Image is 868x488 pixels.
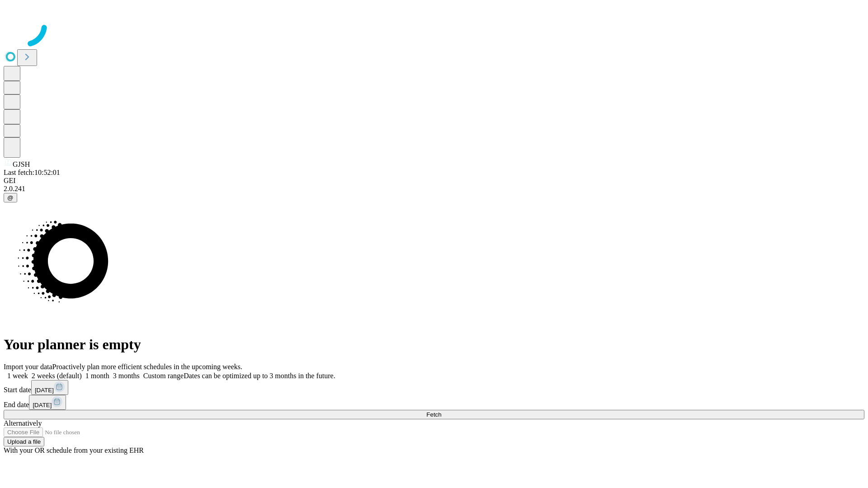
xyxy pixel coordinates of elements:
[29,395,66,410] button: [DATE]
[4,177,864,185] div: GEI
[4,395,864,410] div: End date
[7,372,28,380] span: 1 week
[113,372,140,380] span: 3 months
[7,194,14,201] span: @
[32,372,82,380] span: 2 weeks (default)
[35,387,54,394] span: [DATE]
[4,410,864,419] button: Fetch
[4,193,17,202] button: @
[4,185,864,193] div: 2.0.241
[4,363,52,371] span: Import your data
[143,372,184,380] span: Custom range
[85,372,109,380] span: 1 month
[13,160,30,168] span: GJSH
[4,419,42,427] span: Alternatively
[426,411,441,418] span: Fetch
[33,402,52,408] span: [DATE]
[31,380,68,395] button: [DATE]
[52,363,242,371] span: Proactively plan more efficient schedules in the upcoming weeks.
[4,446,144,454] span: With your OR schedule from your existing EHR
[4,336,864,353] h1: Your planner is empty
[4,169,60,176] span: Last fetch: 10:52:01
[4,437,44,446] button: Upload a file
[184,372,335,380] span: Dates can be optimized up to 3 months in the future.
[4,380,864,395] div: Start date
